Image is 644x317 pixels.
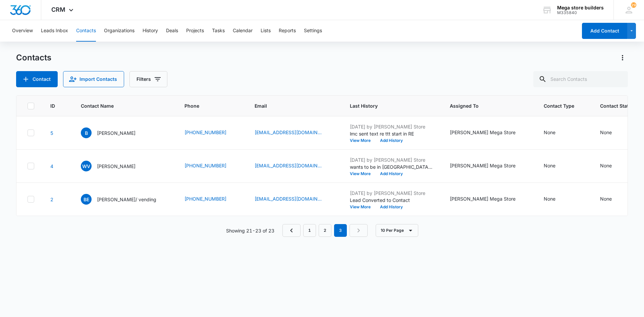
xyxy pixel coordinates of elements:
[544,102,574,109] span: Contact Type
[376,224,418,237] button: 10 Per Page
[350,156,434,163] p: [DATE] by [PERSON_NAME] Store
[350,190,434,197] p: [DATE] by [PERSON_NAME] Store
[544,129,568,137] div: Contact Type - None - Select to Edit Field
[41,20,68,42] button: Leads Inbox
[16,53,51,63] h1: Contacts
[350,139,375,143] button: View More
[544,195,568,203] div: Contact Type - None - Select to Edit Field
[76,20,96,42] button: Contacts
[350,197,434,204] p: Lead Converted to Contact
[261,20,271,42] button: Lists
[63,71,124,87] button: Import Contacts
[255,102,324,109] span: Email
[600,195,624,203] div: Contact Status - None - Select to Edit Field
[450,162,528,170] div: Assigned To - John Mega Store - Select to Edit Field
[184,102,229,109] span: Phone
[129,71,167,87] button: Filters
[143,20,158,42] button: History
[600,162,612,169] div: None
[319,224,331,237] a: Page 2
[350,205,375,209] button: View More
[50,197,53,202] a: Navigate to contact details page for bruce edible/ vending
[255,162,334,170] div: Email - velezw2@gmail.com - Select to Edit Field
[104,20,135,42] button: Organizations
[350,163,434,170] p: wants to be in [GEOGRAPHIC_DATA]; address he ave in [GEOGRAPHIC_DATA] was declined by fedex--tryi...
[544,129,555,136] div: None
[81,161,92,171] span: WV
[12,20,33,42] button: Overview
[617,52,628,63] button: Actions
[350,102,424,109] span: Last History
[184,162,238,170] div: Phone - (407) 591-7229 - Select to Edit Field
[186,20,204,42] button: Projects
[255,129,334,137] div: Email - edibledeliveries@gmail.com - Select to Edit Field
[600,162,624,170] div: Contact Status - None - Select to Edit Field
[334,224,347,237] em: 3
[544,195,555,202] div: None
[184,129,226,136] a: [PHONE_NUMBER]
[97,163,136,170] p: [PERSON_NAME]
[350,130,434,137] p: lmc sent text re ttt start in RE
[184,195,238,203] div: Phone - +1 (914) 423-4534 - Select to Edit Field
[16,71,58,87] button: Add Contact
[212,20,225,42] button: Tasks
[81,194,168,205] div: Contact Name - bruce edible/ vending - Select to Edit Field
[450,129,528,137] div: Assigned To - John Mega Store - Select to Edit Field
[375,205,408,209] button: Add History
[81,194,92,205] span: be
[450,195,528,203] div: Assigned To - John Mega Store - Select to Edit Field
[97,196,156,203] p: [PERSON_NAME]/ vending
[350,123,434,130] p: [DATE] by [PERSON_NAME] Store
[50,102,55,109] span: ID
[350,172,375,176] button: View More
[282,224,301,237] a: Previous Page
[631,2,636,8] div: notifications count
[557,5,604,10] div: account name
[582,23,627,39] button: Add Contact
[279,20,296,42] button: Reports
[303,224,316,237] a: Page 1
[600,129,624,137] div: Contact Status - None - Select to Edit Field
[544,162,555,169] div: None
[50,130,53,136] a: Navigate to contact details page for Bruce
[81,127,148,138] div: Contact Name - Bruce - Select to Edit Field
[255,129,322,136] a: [EMAIL_ADDRESS][DOMAIN_NAME]
[166,20,178,42] button: Deals
[631,2,636,8] span: 29
[600,195,612,202] div: None
[255,195,334,203] div: Email - Edibledeliveries@gmail.com - Select to Edit Field
[375,139,408,143] button: Add History
[450,162,516,169] div: [PERSON_NAME] Mega Store
[600,102,634,109] span: Contact Status
[50,163,53,169] a: Navigate to contact details page for William Velez
[450,129,516,136] div: [PERSON_NAME] Mega Store
[375,172,408,176] button: Add History
[81,127,92,138] span: B
[233,20,253,42] button: Calendar
[255,195,322,202] a: [EMAIL_ADDRESS][DOMAIN_NAME]
[450,102,518,109] span: Assigned To
[184,162,226,169] a: [PHONE_NUMBER]
[51,6,65,13] span: CRM
[450,195,516,202] div: [PERSON_NAME] Mega Store
[557,10,604,15] div: account id
[533,71,628,87] input: Search Contacts
[81,102,159,109] span: Contact Name
[600,129,612,136] div: None
[226,227,274,234] p: Showing 21-23 of 23
[282,224,368,237] nav: Pagination
[304,20,322,42] button: Settings
[81,161,148,171] div: Contact Name - William Velez - Select to Edit Field
[544,162,568,170] div: Contact Type - None - Select to Edit Field
[255,162,322,169] a: [EMAIL_ADDRESS][DOMAIN_NAME]
[97,129,136,137] p: [PERSON_NAME]
[184,129,238,137] div: Phone - (914) 494-4099 - Select to Edit Field
[184,195,226,202] a: [PHONE_NUMBER]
